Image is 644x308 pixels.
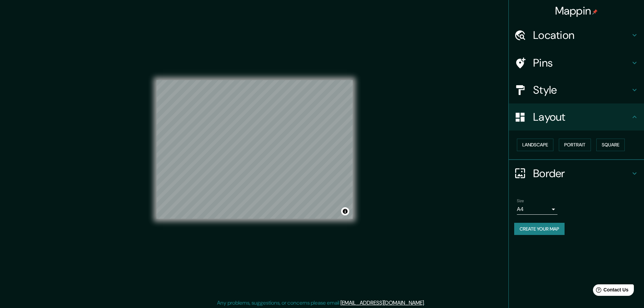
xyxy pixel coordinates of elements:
[584,282,637,301] iframe: Help widget launcher
[509,160,644,187] div: Border
[426,299,427,307] div: .
[533,83,630,97] h4: Style
[509,49,644,76] div: Pins
[533,28,630,42] h4: Location
[533,110,630,124] h4: Layout
[509,22,644,49] div: Location
[217,299,425,307] p: Any problems, suggestions, or concerns please email .
[341,207,349,215] button: Toggle attribution
[555,4,598,18] h4: Mappin
[517,139,553,151] button: Landscape
[514,223,565,235] button: Create your map
[509,76,644,103] div: Style
[517,204,557,215] div: A4
[517,198,524,204] label: Size
[592,9,598,15] img: pin-icon.png
[559,139,591,151] button: Portrait
[596,139,625,151] button: Square
[509,103,644,131] div: Layout
[533,167,630,180] h4: Border
[533,56,630,70] h4: Pins
[425,299,426,307] div: .
[157,80,353,219] canvas: Map
[340,299,424,306] a: [EMAIL_ADDRESS][DOMAIN_NAME]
